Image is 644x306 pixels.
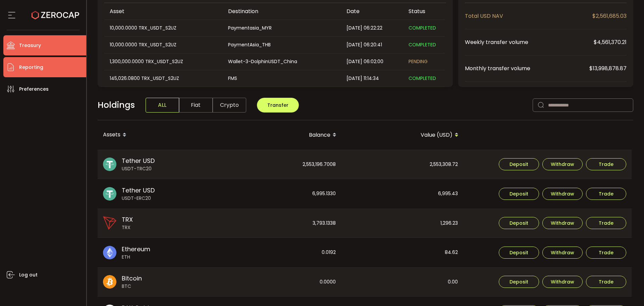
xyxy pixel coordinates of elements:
[342,209,463,238] div: 1,296.23
[594,38,627,46] span: $4,561,370.21
[122,165,155,172] span: USDT-TRC20
[223,41,340,49] div: PaymentAsia_THB
[98,99,135,112] span: Holdings
[341,24,403,32] div: [DATE] 06:22:22
[19,270,38,280] span: Log out
[586,188,626,200] button: Trade
[341,41,403,49] div: [DATE] 06:20:41
[220,209,341,238] div: 3,793.1338
[342,179,463,209] div: 6,995.43
[220,238,341,267] div: 0.0192
[509,162,528,167] span: Deposit
[179,98,213,113] span: Fiat
[122,156,155,165] span: Tether USD
[104,75,222,82] div: 145,026.0800 TRX_USDT_S2UZ
[267,102,288,108] span: Transfer
[223,58,340,65] div: Wallet-3-DolphinUSDT_China
[103,158,116,171] img: usdt_portfolio.svg
[220,150,341,179] div: 2,553,196.7008
[409,58,428,65] span: PENDING
[409,25,436,31] span: COMPLETED
[589,64,627,73] span: $13,998,878.87
[542,276,583,288] button: Withdraw
[465,38,594,46] span: Weekly transfer volume
[499,158,539,170] button: Deposit
[551,191,574,196] span: Withdraw
[499,276,539,288] button: Deposit
[19,84,49,94] span: Preferences
[586,217,626,229] button: Trade
[599,191,613,196] span: Trade
[341,75,403,82] div: [DATE] 11:14:34
[499,247,539,259] button: Deposit
[257,98,299,113] button: Transfer
[104,41,222,49] div: 10,000.0000 TRX_USDT_S2UZ
[220,129,342,141] div: Balance
[465,64,589,73] span: Monthly transfer volume
[551,162,574,167] span: Withdraw
[213,98,246,113] span: Crypto
[409,75,436,82] span: COMPLETED
[586,158,626,170] button: Trade
[103,187,116,201] img: usdt_portfolio.svg
[223,7,341,15] div: Destination
[122,195,155,202] span: USDT-ERC20
[146,98,179,113] span: ALL
[223,75,340,82] div: FMS
[19,62,43,72] span: Reporting
[542,247,583,259] button: Withdraw
[499,188,539,200] button: Deposit
[122,224,133,231] span: TRX
[566,233,644,306] iframe: Chat Widget
[19,41,41,50] span: Treasury
[122,245,150,254] span: Ethereum
[342,129,464,141] div: Value (USD)
[98,129,220,141] div: Assets
[599,221,613,225] span: Trade
[104,24,222,32] div: 10,000.0000 TRX_USDT_S2UZ
[509,250,528,255] span: Deposit
[409,41,436,48] span: COMPLETED
[465,12,592,20] span: Total USD NAV
[103,246,116,259] img: eth_portfolio.svg
[542,158,583,170] button: Withdraw
[220,179,341,209] div: 6,995.1330
[104,7,223,15] div: Asset
[122,283,142,290] span: BTC
[103,216,116,230] img: trx_portfolio.png
[122,186,155,195] span: Tether USD
[220,268,341,297] div: 0.0000
[499,217,539,229] button: Deposit
[342,238,463,267] div: 84.62
[551,250,574,255] span: Withdraw
[341,58,403,65] div: [DATE] 06:02:00
[542,188,583,200] button: Withdraw
[103,275,116,289] img: btc_portfolio.svg
[592,12,627,20] span: $2,561,685.03
[509,191,528,196] span: Deposit
[599,162,613,167] span: Trade
[542,217,583,229] button: Withdraw
[104,58,222,65] div: 1,300,000.0000 TRX_USDT_S2UZ
[122,254,150,261] span: ETH
[509,279,528,284] span: Deposit
[509,221,528,225] span: Deposit
[342,150,463,179] div: 2,553,308.72
[223,24,340,32] div: Paymentasia_MYR
[122,215,133,224] span: TRX
[341,7,403,15] div: Date
[551,279,574,284] span: Withdraw
[551,221,574,225] span: Withdraw
[122,274,142,283] span: Bitcoin
[403,7,445,15] div: Status
[342,268,463,297] div: 0.00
